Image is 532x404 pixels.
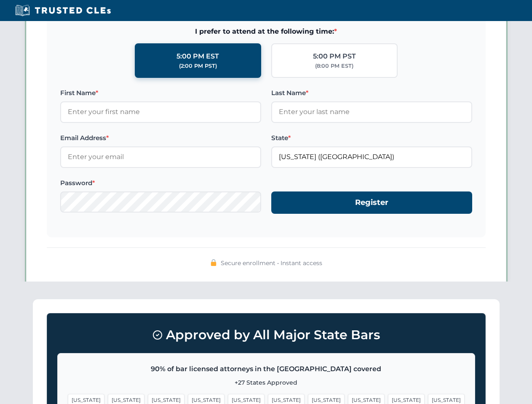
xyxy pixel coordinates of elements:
[315,62,353,70] div: (8:00 PM EST)
[60,101,261,122] input: Enter your first name
[68,364,465,375] p: 90% of bar licensed attorneys in the [GEOGRAPHIC_DATA] covered
[176,51,219,62] div: 5:00 PM EST
[271,101,472,122] input: Enter your last name
[210,259,217,266] img: 🔒
[271,133,472,143] label: State
[13,4,113,17] img: Trusted CLEs
[60,26,472,37] span: I prefer to attend at the following time:
[57,324,475,346] h3: Approved by All Major State Bars
[60,88,261,98] label: First Name
[60,146,261,167] input: Enter your email
[221,258,322,268] span: Secure enrollment • Instant access
[271,88,472,98] label: Last Name
[313,51,356,62] div: 5:00 PM PST
[271,191,472,214] button: Register
[68,378,465,387] p: +27 States Approved
[60,178,261,188] label: Password
[271,146,472,167] input: Florida (FL)
[60,133,261,143] label: Email Address
[179,62,217,70] div: (2:00 PM PST)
